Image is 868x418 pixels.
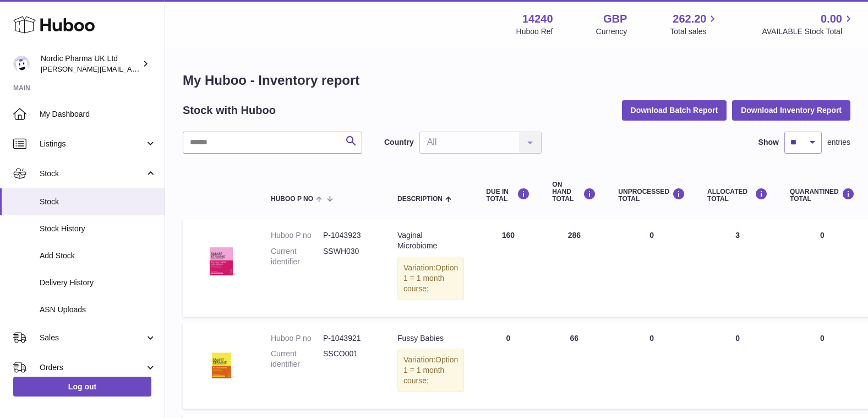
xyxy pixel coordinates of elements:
[40,224,156,234] span: Stock History
[486,188,530,203] div: DUE IN TOTAL
[40,109,156,120] span: My Dashboard
[790,188,855,203] div: QUARANTINED Total
[762,12,855,37] a: 0.00 AVAILABLE Stock Total
[194,230,249,285] img: product image
[271,333,323,344] dt: Huboo P no
[40,278,156,288] span: Delivery History
[696,322,779,409] td: 0
[820,334,825,343] span: 0
[670,12,719,37] a: 262.20 Total sales
[397,230,464,251] div: Vaginal Microbiome
[541,219,607,316] td: 286
[13,56,30,72] img: joe.plant@parapharmdev.com
[596,26,627,37] div: Currency
[397,333,464,344] div: Fussy Babies
[323,246,375,267] dd: SSWH030
[552,181,596,203] div: ON HAND Total
[271,230,323,241] dt: Huboo P no
[516,26,553,37] div: Huboo Ref
[607,219,696,316] td: 0
[403,263,458,293] span: Option 1 = 1 month course;
[696,219,779,316] td: 3
[183,72,850,89] h1: My Huboo - Inventory report
[271,246,323,267] dt: Current identifier
[40,197,156,207] span: Stock
[323,349,375,370] dd: SSCO001
[670,26,719,37] span: Total sales
[40,305,156,315] span: ASN Uploads
[13,377,151,397] a: Log out
[618,188,685,203] div: UNPROCESSED Total
[707,188,768,203] div: ALLOCATED Total
[820,231,825,240] span: 0
[194,333,249,388] img: product image
[397,349,464,392] div: Variation:
[271,196,313,203] span: Huboo P no
[673,12,706,26] span: 262.20
[41,64,221,73] span: [PERSON_NAME][EMAIL_ADDRESS][DOMAIN_NAME]
[40,362,145,373] span: Orders
[40,251,156,261] span: Add Stock
[40,169,145,179] span: Stock
[622,100,727,120] button: Download Batch Report
[40,139,145,149] span: Listings
[758,137,779,148] label: Show
[827,137,850,148] span: entries
[607,322,696,409] td: 0
[732,100,850,120] button: Download Inventory Report
[323,230,375,241] dd: P-1043923
[475,322,541,409] td: 0
[541,322,607,409] td: 66
[323,333,375,344] dd: P-1043921
[603,12,627,26] strong: GBP
[271,349,323,370] dt: Current identifier
[762,26,855,37] span: AVAILABLE Stock Total
[475,219,541,316] td: 160
[384,137,414,148] label: Country
[183,103,276,118] h2: Stock with Huboo
[522,12,553,26] strong: 14240
[403,355,458,385] span: Option 1 = 1 month course;
[397,196,443,203] span: Description
[397,257,464,300] div: Variation:
[41,53,140,74] div: Nordic Pharma UK Ltd
[40,333,145,343] span: Sales
[821,12,842,26] span: 0.00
